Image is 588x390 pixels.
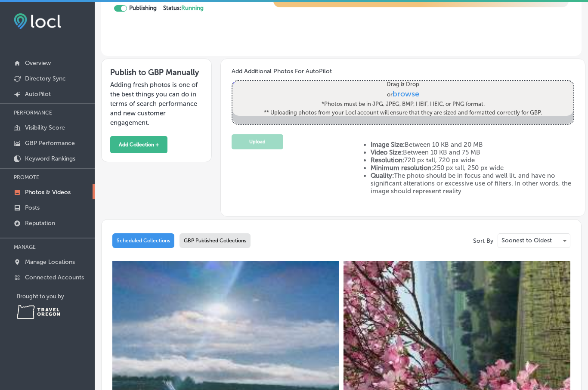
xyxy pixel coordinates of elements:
div: Soonest to Oldest [498,234,570,248]
p: Sort By [473,237,493,245]
li: The photo should be in focus and well lit, and have no significant alterations or excessive use o... [371,172,574,195]
p: Reputation [25,220,55,227]
button: Add Collection + [110,136,167,153]
h3: Publish to GBP Manually [110,68,203,77]
p: GBP Performance [25,139,75,147]
img: fda3e92497d09a02dc62c9cd864e3231.png [14,13,61,29]
p: Photos & Videos [25,189,71,196]
div: Scheduled Collections [112,233,174,248]
p: Directory Sync [25,75,66,82]
span: browse [392,90,419,99]
div: GBP Published Collections [179,233,251,248]
strong: Publishing [129,4,157,12]
label: Drag & Drop or *Photos must be in JPG, JPEG, BMP, HEIF, HEIC, or PNG format. ** Uploading photos ... [261,77,545,120]
p: Soonest to Oldest [501,238,552,244]
li: 250 px tall, 250 px wide [371,164,574,172]
button: Upload [232,134,283,149]
p: Keyword Rankings [25,155,75,162]
p: AutoPilot [25,90,51,98]
li: Between 10 KB and 75 MB [371,149,574,156]
p: Overview [25,59,51,67]
h3: Add Additional Photos For AutoPilot [232,68,574,75]
p: Connected Accounts [25,274,84,281]
li: Between 10 KB and 20 MB [371,141,574,149]
p: Brought to you by [17,293,95,300]
strong: Image Size: [371,141,405,149]
strong: Video Size: [371,149,403,156]
p: Manage Locations [25,258,75,266]
strong: Quality: [371,172,394,180]
strong: Resolution: [371,156,404,164]
p: Posts [25,204,40,211]
p: Visibility Score [25,124,65,131]
strong: Status: [163,4,204,12]
strong: Minimum resolution: [371,164,433,172]
p: Adding fresh photos is one of the best things you can do in terms of search performance and new c... [110,80,203,127]
li: 720 px tall, 720 px wide [371,156,574,164]
span: Running [181,4,204,12]
img: Travel Oregon [17,305,60,319]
